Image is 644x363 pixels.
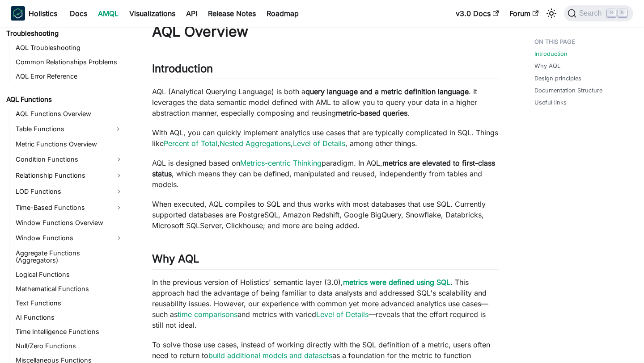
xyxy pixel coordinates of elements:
a: Roadmap [261,6,304,21]
a: LOD Functions [13,184,126,199]
button: Expand sidebar category 'Table Functions' [110,122,126,136]
a: build additional models and datasets [208,351,332,360]
kbd: ⌘ [607,9,616,17]
a: Nested Aggregations [220,139,291,148]
a: Introduction [534,50,568,58]
a: Window Functions Overview [13,217,126,229]
a: HolisticsHolistics [11,6,57,21]
a: Common Relationships Problems [13,56,126,68]
a: AQL Troubleshooting [13,42,126,54]
a: Time-Based Functions [13,200,126,215]
a: Logical Functions [13,268,126,281]
a: Docs [64,6,93,21]
a: AQL Functions [4,93,126,106]
p: When executed, AQL compiles to SQL and thus works with most databases that use SQL. Currently sup... [152,199,499,231]
a: Documentation Structure [534,86,602,95]
a: Condition Functions [13,152,126,167]
a: Table Functions [13,122,110,136]
h2: Why AQL [152,252,499,269]
a: AQL Functions Overview [13,108,126,120]
button: Search (Command+K) [564,5,633,21]
a: Level of Details [316,310,369,319]
a: Design principles [534,74,581,83]
a: Metric Functions Overview [13,138,126,150]
a: AI Functions [13,311,126,324]
button: Switch between dark and light mode (currently light mode) [544,6,559,21]
a: AQL Error Reference [13,70,126,83]
a: Why AQL [534,62,560,70]
a: Useful links [534,98,567,107]
p: AQL (Analytical Querying Language) is both a . It leverages the data semantic model defined with ... [152,86,499,118]
h1: AQL Overview [152,23,499,41]
strong: query language and a metric definition language [305,87,469,96]
a: metrics were defined using SQL [343,278,450,287]
a: API [181,6,203,21]
a: Visualizations [124,6,181,21]
a: Release Notes [203,6,261,21]
a: Null/Zero Functions [13,340,126,352]
a: Aggregate Functions (Aggregators) [13,247,126,267]
p: In the previous version of Holistics' semantic layer (3.0), . This approach had the advantage of ... [152,277,499,330]
a: Troubleshooting [4,27,126,40]
a: Window Functions [13,231,126,245]
a: Metrics-centric Thinking [240,159,322,167]
p: With AQL, you can quickly implement analytics use cases that are typically complicated in SQL. Th... [152,127,499,149]
a: Time Intelligence Functions [13,325,126,338]
a: AMQL [93,6,124,21]
strong: metric-based queries [336,108,407,117]
a: Level of Details [293,139,345,148]
a: Forum [504,6,544,21]
b: Holistics [29,8,57,19]
a: Mathematical Functions [13,283,126,295]
h2: Introduction [152,62,499,79]
a: v3.0 Docs [450,6,504,21]
a: time comparisons [178,310,237,319]
img: Holistics [11,6,25,21]
a: Percent of Total [164,139,217,148]
p: AQL is designed based on paradigm. In AQL, , which means they can be defined, manipulated and reu... [152,158,499,190]
a: Text Functions [13,297,126,309]
kbd: K [618,9,627,17]
span: Search [576,9,607,17]
a: Relationship Functions [13,168,126,183]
